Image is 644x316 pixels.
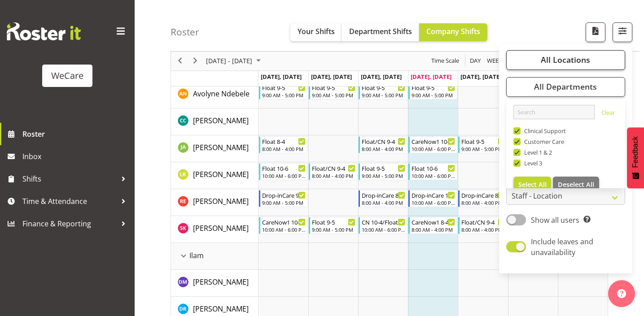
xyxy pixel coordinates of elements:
[193,303,249,314] a: [PERSON_NAME]
[461,217,505,226] div: Float/CN 9-4
[22,195,117,208] span: Time & Attendance
[311,73,352,81] span: [DATE], [DATE]
[193,223,249,233] span: [PERSON_NAME]
[521,127,566,134] span: Clinical Support
[193,277,249,287] span: [PERSON_NAME]
[362,164,405,173] div: Float 9-5
[193,277,249,287] a: [PERSON_NAME]
[342,23,419,41] button: Department Shifts
[193,196,249,206] span: [PERSON_NAME]
[408,82,457,100] div: Avolyne Ndebele"s event - Float 9-5 Begin From Thursday, September 18, 2025 at 9:00:00 AM GMT+12:...
[617,289,626,298] img: help-xxl-2.png
[189,250,204,261] span: Ilam
[193,115,249,126] a: [PERSON_NAME]
[171,135,258,162] td: Jane Arps resource
[461,137,505,146] div: Float 9-5
[189,56,202,67] button: Next
[412,91,455,99] div: 9:00 AM - 5:00 PM
[513,105,595,119] input: Search
[521,138,565,145] span: Customer Care
[531,215,579,225] span: Show all users
[193,196,249,207] a: [PERSON_NAME]
[51,69,83,82] div: WeCare
[513,177,552,193] button: Select All
[521,149,552,156] span: Level 1 & 2
[193,143,249,152] span: [PERSON_NAME]
[174,56,186,67] button: Previous
[362,172,405,179] div: 9:00 AM - 5:00 PM
[193,304,249,314] span: [PERSON_NAME]
[171,243,258,270] td: Ilam resource
[262,172,306,179] div: 10:00 AM - 6:00 PM
[586,22,605,42] button: Download a PDF of the roster according to the set date range.
[312,226,355,233] div: 9:00 AM - 5:00 PM
[359,163,407,180] div: Liandy Kritzinger"s event - Float 9-5 Begin From Wednesday, September 17, 2025 at 9:00:00 AM GMT+...
[458,217,507,234] div: Saahit Kour"s event - Float/CN 9-4 Begin From Friday, September 19, 2025 at 8:00:00 AM GMT+12:00 ...
[412,164,455,173] div: Float 10-6
[262,91,306,99] div: 9:00 AM - 5:00 PM
[521,160,543,167] span: Level 3
[458,136,507,153] div: Jane Arps"s event - Float 9-5 Begin From Friday, September 19, 2025 at 9:00:00 AM GMT+12:00 Ends ...
[426,26,480,36] span: Company Shifts
[469,56,482,67] span: Day
[193,169,249,180] a: [PERSON_NAME]
[486,56,504,67] button: Timeline Week
[259,82,308,100] div: Avolyne Ndebele"s event - Float 9-5 Begin From Monday, September 15, 2025 at 9:00:00 AM GMT+12:00...
[262,83,306,92] div: Float 9-5
[362,217,405,226] div: CN 10-4/Float
[469,56,482,67] button: Timeline Day
[22,127,130,141] span: Roster
[412,190,455,199] div: Drop-inCare 10-6
[362,83,405,92] div: Float 9-5
[290,23,342,41] button: Your Shifts
[7,22,81,40] img: Rosterit website logo
[171,216,258,243] td: Saahit Kour resource
[171,270,258,297] td: Deepti Mahajan resource
[408,136,457,153] div: Jane Arps"s event - CareNow1 10-6 Begin From Thursday, September 18, 2025 at 10:00:00 AM GMT+12:0...
[205,56,265,67] button: September 2025
[412,137,455,146] div: CareNow1 10-6
[361,73,402,81] span: [DATE], [DATE]
[193,142,249,153] a: [PERSON_NAME]
[408,163,457,180] div: Liandy Kritzinger"s event - Float 10-6 Begin From Thursday, September 18, 2025 at 10:00:00 AM GMT...
[362,226,405,233] div: 10:00 AM - 6:00 PM
[259,217,308,234] div: Saahit Kour"s event - CareNow1 10-6 Begin From Monday, September 15, 2025 at 10:00:00 AM GMT+12:0...
[518,180,547,189] span: Select All
[262,137,306,146] div: Float 8-4
[309,163,358,180] div: Liandy Kritzinger"s event - Float/CN 9-4 Begin From Tuesday, September 16, 2025 at 8:00:00 AM GMT...
[461,190,505,199] div: Drop-inCare 8-4
[312,217,355,226] div: Float 9-5
[430,56,460,67] span: Time Scale
[408,190,457,207] div: Rachel Els"s event - Drop-inCare 10-6 Begin From Thursday, September 18, 2025 at 10:00:00 AM GMT+...
[359,82,407,100] div: Avolyne Ndebele"s event - Float 9-5 Begin From Wednesday, September 17, 2025 at 9:00:00 AM GMT+12...
[613,22,632,42] button: Filter Shifts
[262,217,306,226] div: CareNow1 10-6
[411,73,451,81] span: [DATE], [DATE]
[419,23,487,41] button: Company Shifts
[262,226,306,233] div: 10:00 AM - 6:00 PM
[193,169,249,179] span: [PERSON_NAME]
[205,56,253,67] span: [DATE] - [DATE]
[22,150,130,163] span: Inbox
[412,172,455,179] div: 10:00 AM - 6:00 PM
[193,223,249,234] a: [PERSON_NAME]
[193,89,250,99] span: Avolyne Ndebele
[309,82,358,100] div: Avolyne Ndebele"s event - Float 9-5 Begin From Tuesday, September 16, 2025 at 9:00:00 AM GMT+12:0...
[171,27,199,37] h4: Roster
[362,145,405,152] div: 8:00 AM - 4:00 PM
[461,226,505,233] div: 8:00 AM - 4:00 PM
[412,83,455,92] div: Float 9-5
[193,88,250,99] a: Avolyne Ndebele
[458,190,507,207] div: Rachel Els"s event - Drop-inCare 8-4 Begin From Friday, September 19, 2025 at 8:00:00 AM GMT+12:0...
[262,164,306,173] div: Float 10-6
[362,190,405,199] div: Drop-inCare 8-4
[22,172,117,186] span: Shifts
[531,237,593,257] span: Include leaves and unavailability
[261,73,302,81] span: [DATE], [DATE]
[312,91,355,99] div: 9:00 AM - 5:00 PM
[362,91,405,99] div: 9:00 AM - 5:00 PM
[259,163,308,180] div: Liandy Kritzinger"s event - Float 10-6 Begin From Monday, September 15, 2025 at 10:00:00 AM GMT+1...
[362,199,405,206] div: 8:00 AM - 4:00 PM
[188,52,203,70] div: next period
[171,189,258,216] td: Rachel Els resource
